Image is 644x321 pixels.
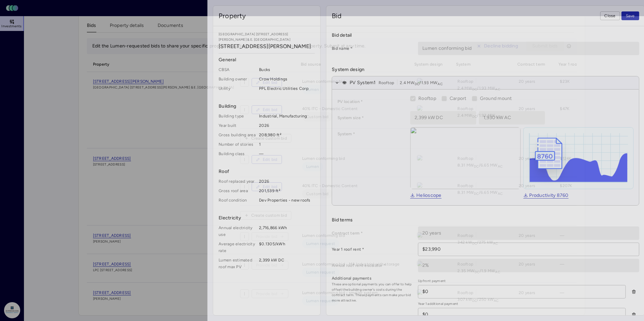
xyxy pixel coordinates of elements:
span: Rooftop [418,96,436,101]
span: Dev Properties - new roofs [259,197,315,204]
sub: AC [438,82,443,86]
span: Utility [219,85,256,92]
a: Helioscope [410,193,442,199]
span: Close [604,12,615,19]
span: Property [219,11,246,21]
button: PV System1Rooftop2.4 MWDC/1.93 MWAC [332,76,639,90]
span: Year 1 additional payment [418,301,625,307]
span: Save [626,12,635,19]
label: Annual roof rent escalator * [332,262,413,269]
label: System size * [337,114,405,121]
label: Additional payments [332,275,413,282]
img: helioscope-8760-1D3KBreE.png [523,128,633,189]
span: Roof replaced year [219,178,256,185]
span: 2.4 MW / 1.93 MW [400,79,443,86]
span: 208,980 ft² [259,132,315,138]
span: Building type [219,113,256,119]
span: Annual electricity use [219,224,256,238]
span: Rooftop [379,79,394,86]
span: Gross roof area [219,187,256,194]
input: $___ [418,243,639,256]
span: Carport [450,96,466,101]
span: Electricity [219,214,315,222]
span: Building [219,103,315,110]
span: 2026 [259,178,315,185]
label: PV location * [337,98,405,105]
span: Upfront payment [418,278,625,284]
span: Roof condition [219,197,256,204]
label: System * [337,131,405,137]
input: 1,000 kW DC [411,111,476,124]
span: Number of stories [219,141,256,148]
span: Gross building area [219,132,256,138]
span: Building class [219,150,256,157]
label: Contract term * [332,230,413,237]
span: 1 [259,141,315,148]
span: 2,716,866 kWh [259,224,315,238]
span: 2026 [259,122,315,129]
span: Bid detail [332,32,639,39]
span: General [219,56,315,64]
sub: DC [415,82,420,86]
span: 2,399 kW DC [259,257,315,270]
input: __ years [418,227,639,240]
label: Bid name * [332,45,413,52]
span: [STREET_ADDRESS][PERSON_NAME] [219,42,315,50]
span: Ground mount [480,96,512,101]
span: Bid terms [332,216,639,224]
input: 1,000 kW AC [479,111,545,124]
span: Bid [332,11,342,21]
span: Roof [219,168,315,175]
span: These are optional payments you can offer to help offset the building owner's costs during the co... [332,282,413,303]
label: Year 1 roof rent * [332,246,413,253]
button: Close [600,11,620,20]
span: Building owner [219,76,256,82]
span: CBSA [219,66,256,73]
a: Productivity 8760 [523,193,568,199]
span: [GEOGRAPHIC_DATA] [STREET_ADDRESS][PERSON_NAME] & E. [GEOGRAPHIC_DATA] [219,32,315,42]
span: System design [332,66,639,73]
span: Year built [219,122,256,129]
span: Average electricity rate [219,241,256,254]
button: Save [621,11,639,20]
span: Industrial, Manufacturing [259,113,315,119]
span: PV System 1 [350,79,376,86]
span: Crow Holdings [259,76,315,82]
span: Bucks [259,66,315,73]
span: $0.1305/kWh [259,241,315,254]
span: — [259,150,315,157]
span: Lumen estimated roof max PV [219,257,256,270]
span: PPL Electric Utilities Corp [259,85,315,92]
span: 201,539 ft² [259,187,315,194]
img: view [410,127,520,189]
input: _% [418,259,639,272]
